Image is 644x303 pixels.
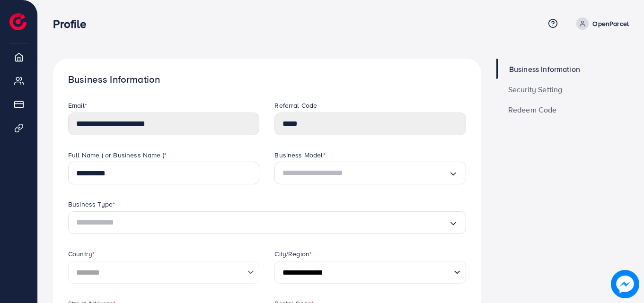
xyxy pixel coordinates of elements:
[282,165,448,181] input: Search for option
[274,101,317,110] label: Referral Code
[68,101,87,110] label: Email
[68,211,466,234] div: Search for option
[68,74,466,86] h1: Business Information
[274,150,325,160] label: Business Model
[68,199,115,209] label: Business Type
[508,106,557,113] span: Redeem Code
[573,17,629,30] a: OpenParcel
[508,86,563,93] span: Security Setting
[274,162,466,184] div: Search for option
[76,215,449,230] input: Search for option
[274,249,312,259] label: City/Region
[509,65,580,73] span: Business Information
[9,13,26,30] img: logo
[592,18,629,29] p: OpenParcel
[68,150,167,160] label: Full Name ( or Business Name )
[611,270,639,298] img: image
[68,249,95,259] label: Country
[53,17,94,31] h3: Profile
